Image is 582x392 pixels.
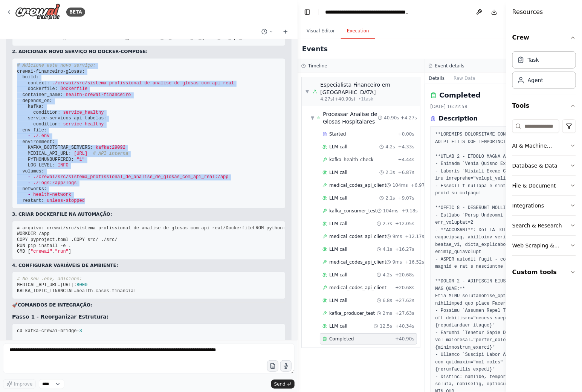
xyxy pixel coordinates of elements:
[28,157,74,162] span: PYTHONUNBUFFERED:
[302,7,313,17] button: Hide left sidebar
[439,114,478,123] h3: Description
[28,81,50,86] span: context:
[329,246,347,252] span: LLM call
[512,136,576,156] button: AI & Machine Learning
[76,282,87,288] span: 8000
[383,310,393,316] span: 2ms
[253,226,286,231] span: FROM python:
[383,221,392,227] span: 2.7s
[17,328,79,334] span: cd kafka-crewai-bridge-
[17,35,71,41] span: kafka-crewai-bridge-
[63,110,104,115] span: service_healthy
[431,104,545,110] div: [DATE] 16:22:58
[280,27,292,36] button: Start a new chat
[512,196,576,215] button: Integrations
[28,133,31,139] span: -
[28,86,58,92] span: dockerfile:
[329,195,347,201] span: LLM call
[449,73,480,84] button: Raw Data
[329,221,347,227] span: LLM call
[383,246,392,252] span: 4.1s
[12,263,118,268] strong: 4. CONFIGURAR VARIÁVEIS DE AMBIENTE:
[405,233,424,239] span: + 12.17s
[395,323,414,329] span: + 40.34s
[395,221,414,227] span: + 12.05s
[528,56,539,64] div: Task
[17,249,31,254] span: CMD [
[274,381,286,387] span: Send
[28,174,31,180] span: -
[385,169,395,175] span: 2.3s
[395,336,414,342] span: + 40.90s
[79,328,82,334] span: 3
[512,202,544,209] div: Integrations
[512,48,576,95] div: Crew
[271,380,295,389] button: Send
[31,249,52,254] span: "crewai"
[512,176,576,195] button: File & Document
[380,323,392,329] span: 12.5s
[69,249,71,254] span: ]
[341,23,375,39] button: Execution
[17,276,82,282] span: # No seu .env, adicione:
[308,63,327,69] h3: Timeline
[398,195,414,201] span: + 9.07s
[405,259,424,265] span: + 16.52s
[76,157,85,162] span: "1"
[22,128,47,133] span: env_file:
[280,360,292,372] button: Click to speak your automation idea
[17,237,74,243] span: COPY pyproject.toml .
[385,144,395,150] span: 4.2s
[398,144,414,150] span: + 4.33s
[33,133,49,139] span: ./.env
[28,163,55,168] span: LOG_LEVEL:
[393,182,408,188] span: 104ms
[63,122,104,127] span: service_healthy
[401,115,417,121] span: + 4.27s
[17,63,96,68] span: # Adicione este novo serviço:
[52,81,234,86] span: ./crewai/src/sistema_profissional_de_analise_de_glosas_com_api_real
[512,8,543,17] h4: Resources
[383,208,399,214] span: 104ms
[33,122,60,127] span: condition:
[512,242,570,249] div: Web Scraping & Browsing
[14,381,32,387] span: Improve
[395,310,414,316] span: + 27.63s
[22,75,38,80] span: build:
[384,115,399,121] span: 40.90s
[74,237,117,243] span: COPY src/ ./src/
[22,139,55,145] span: environment:
[512,222,562,229] div: Search & Research
[15,3,60,20] img: Logo
[329,208,377,214] span: kafka_consumer_test
[411,182,427,188] span: + 6.97s
[302,44,328,54] h2: Events
[512,262,576,283] button: Custom tools
[66,8,85,17] div: BETA
[528,76,543,84] div: Agent
[17,69,85,74] span: crewai-financeiro-glosas:
[329,259,386,265] span: medical_codes_api_client
[306,88,309,95] span: ▼
[395,297,414,304] span: + 27.62s
[17,226,253,231] span: # arquivo: crewai/src/sistema_profissional_de_analise_de_glosas_com_api_real/Dockerfile
[22,92,63,98] span: container_name:
[55,249,69,254] span: "run"
[425,73,449,84] button: Details
[512,162,558,169] div: Database & Data
[320,96,355,102] span: 4.27s (+40.90s)
[33,174,228,180] span: ./crewai/src/sistema_profissional_de_analise_de_glosas_com_api_real:/app
[329,144,347,150] span: LLM call
[47,198,85,203] span: unless-stopped
[398,131,414,137] span: + 0.00s
[258,27,276,36] button: Switch to previous chat
[512,142,570,149] div: AI & Machine Learning
[17,288,136,294] span: KAFKA_TOPIC_FINANCIAL=health-cases-financial
[512,182,556,189] div: File & Document
[329,131,346,137] span: Started
[66,92,131,98] span: health-crewai-financeiro
[22,198,44,203] span: restart:
[58,163,69,168] span: INFO
[383,272,392,278] span: 4.2s
[33,110,60,115] span: condition:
